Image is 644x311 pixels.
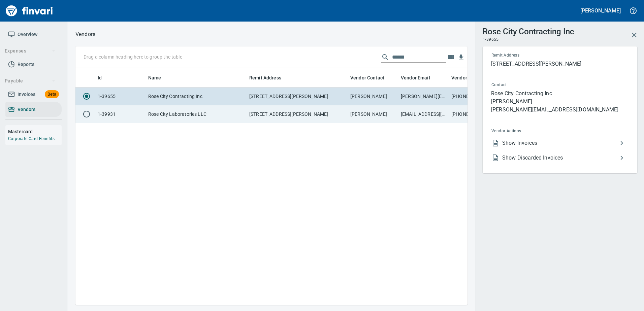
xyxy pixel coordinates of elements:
td: [PERSON_NAME] [348,88,398,105]
p: Vendors [75,30,95,38]
span: Name [148,74,170,82]
span: Show Invoices [502,139,618,147]
td: [PHONE_NUMBER] [449,88,499,105]
button: Expenses [2,45,58,57]
td: [STREET_ADDRESS][PERSON_NAME] [247,88,348,105]
span: 1-39655 [483,36,499,43]
span: Overview [18,30,37,39]
span: Contact [491,82,567,89]
td: [PERSON_NAME] [348,105,398,123]
span: Vendor Email [401,74,439,82]
h3: Rose City Contracting Inc [483,25,574,36]
td: Rose City Contracting Inc [146,88,247,105]
td: [PHONE_NUMBER] [449,105,499,123]
a: Vendors [5,102,62,117]
button: Payable [2,75,58,87]
span: Vendor Email [401,74,430,82]
a: Overview [5,27,62,42]
p: [PERSON_NAME] [491,98,629,106]
span: Remit Address [249,74,281,82]
span: Id [98,74,102,82]
a: Corporate Card Benefits [8,136,55,141]
h5: [PERSON_NAME] [580,7,621,14]
td: [EMAIL_ADDRESS][DOMAIN_NAME] [398,105,449,123]
span: Vendor Contact [350,74,393,82]
a: InvoicesBeta [5,87,62,102]
td: [STREET_ADDRESS][PERSON_NAME] [247,105,348,123]
td: 1-39655 [95,88,146,105]
span: Remit Address [491,52,573,59]
button: Close Vendor [626,27,642,43]
p: Drag a column heading here to group the table [84,54,182,60]
button: Download Table [456,53,466,63]
p: [STREET_ADDRESS][PERSON_NAME] [491,60,629,68]
span: Vendor Actions [491,128,574,135]
span: Vendor Contact [350,74,384,82]
button: Choose columns to display [446,52,456,62]
span: Id [98,74,110,82]
button: [PERSON_NAME] [579,5,622,16]
span: Vendor Phone [451,74,482,82]
span: Remit Address [249,74,290,82]
a: Reports [5,57,62,72]
td: Rose City Laboratories LLC [146,105,247,123]
img: Finvari [4,3,55,19]
span: Vendors [18,105,35,114]
span: Payable [5,77,56,85]
span: Show Discarded Invoices [502,154,618,162]
span: Invoices [18,90,35,99]
span: Name [148,74,161,82]
nav: breadcrumb [75,30,95,38]
p: [PERSON_NAME][EMAIL_ADDRESS][DOMAIN_NAME] [491,106,629,114]
h6: Mastercard [8,128,62,135]
span: Vendor Phone [451,74,491,82]
td: [PERSON_NAME][EMAIL_ADDRESS][DOMAIN_NAME] [398,88,449,105]
p: Rose City Contracting Inc [491,90,629,98]
span: Expenses [5,47,56,55]
td: 1-39931 [95,105,146,123]
span: Beta [45,91,59,98]
span: Reports [18,60,34,69]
